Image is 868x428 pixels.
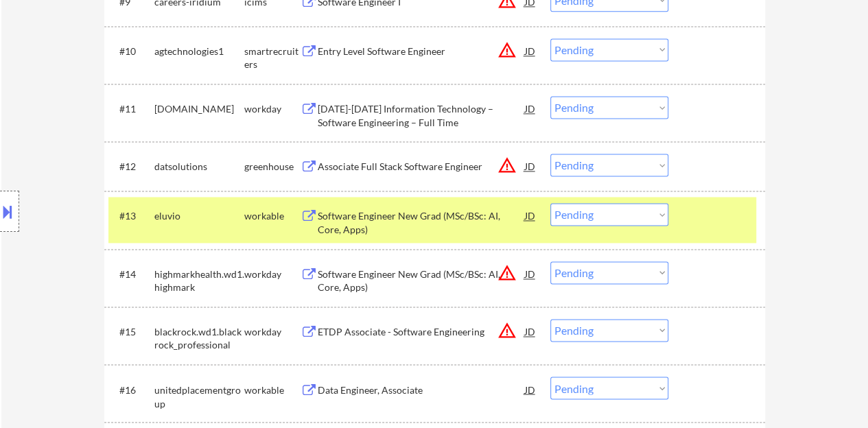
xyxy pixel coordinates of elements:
[154,383,244,409] div: unitedplacementgroup
[524,96,537,121] div: JD
[244,160,301,174] div: greenhouse
[318,102,525,129] div: [DATE]-[DATE] Information Technology – Software Engineering – Full Time
[318,45,525,58] div: Entry Level Software Engineer
[524,261,537,286] div: JD
[119,45,143,58] div: #10
[497,263,517,283] button: warning_amber
[524,38,537,63] div: JD
[318,383,525,396] div: Data Engineer, Associate
[244,209,301,223] div: workable
[244,267,301,281] div: workday
[244,102,301,116] div: workday
[524,377,537,401] div: JD
[244,45,301,71] div: smartrecruiters
[497,40,517,60] button: warning_amber
[524,319,537,344] div: JD
[497,156,517,175] button: warning_amber
[318,267,525,294] div: Software Engineer New Grad (MSc/BSc: AI, Core, Apps)
[497,321,517,340] button: warning_amber
[524,203,537,228] div: JD
[318,325,525,339] div: ETDP Associate - Software Engineering
[524,154,537,178] div: JD
[318,160,525,174] div: Associate Full Stack Software Engineer
[244,383,301,396] div: workable
[244,325,301,339] div: workday
[154,45,244,58] div: agtechnologies1
[119,383,143,396] div: #16
[318,209,525,236] div: Software Engineer New Grad (MSc/BSc: AI, Core, Apps)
